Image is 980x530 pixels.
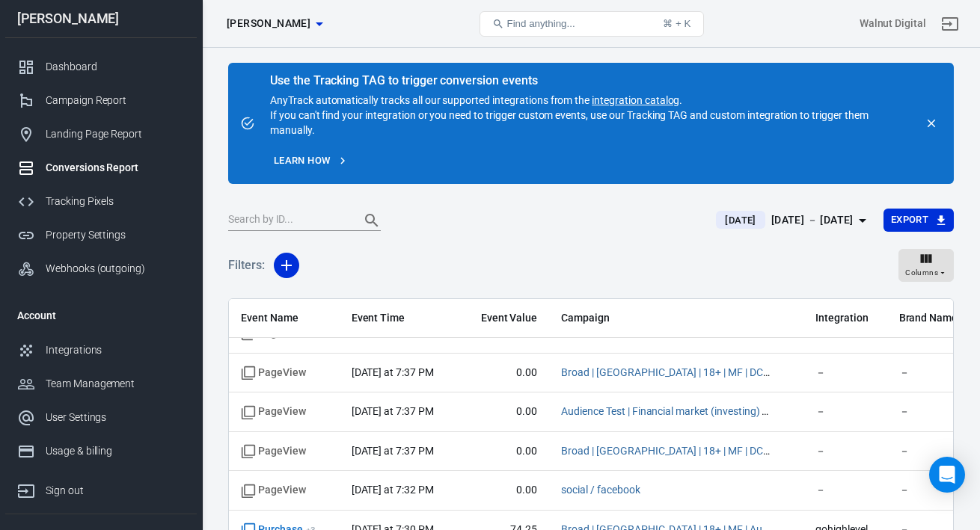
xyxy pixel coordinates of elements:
span: － [899,404,965,419]
div: User Settings [46,410,185,425]
a: Webhooks (outgoing) [5,252,197,286]
div: Tracking Pixels [46,194,185,209]
span: Event Value [474,311,537,326]
span: － [815,444,875,459]
div: Sign out [46,483,185,499]
button: [PERSON_NAME] [221,10,328,37]
div: Webhooks (outgoing) [46,261,185,277]
span: － [899,444,965,459]
span: 0.00 [474,483,537,498]
a: integration catalog [592,94,679,106]
a: Property Settings [5,218,197,252]
input: Search by ID... [228,211,348,230]
span: Chris Cole [227,14,310,33]
div: Account id: 1itlNlHf [860,16,926,31]
span: Event Time [352,311,450,326]
a: Tracking Pixels [5,185,197,218]
span: － [899,483,965,498]
div: ⌘ + K [663,18,690,29]
button: Export [883,209,954,232]
div: Open Intercom Messenger [929,457,965,493]
a: User Settings [5,401,197,434]
a: Landing Page Report [5,117,197,151]
span: Campaign [561,311,771,326]
li: Account [5,298,197,333]
div: Dashboard [46,59,185,75]
span: Columns [905,266,938,280]
div: Landing Page Report [46,126,185,142]
time: 2025-08-21T19:37:54+08:00 [352,405,434,417]
a: social / facebook [561,484,640,496]
a: Conversions Report [5,151,197,185]
div: Team Management [46,376,185,392]
span: Standard event name [241,366,306,380]
button: Columns [898,249,954,282]
a: Sign out [5,468,197,508]
span: － [899,366,965,380]
a: Sign out [932,6,968,42]
span: 0.00 [474,404,537,419]
div: Conversions Report [46,160,185,176]
button: [DATE][DATE] － [DATE] [704,208,883,232]
time: 2025-08-21T19:32:02+08:00 [352,484,434,496]
span: social / facebook [561,483,640,498]
span: － [815,366,875,380]
time: 2025-08-21T19:37:57+08:00 [352,366,434,378]
span: Event Name [241,311,328,326]
div: Integrations [46,342,185,358]
button: Find anything...⌘ + K [480,11,704,37]
div: Use the Tracking TAG to trigger conversion events [270,73,915,88]
button: Search [354,203,390,238]
div: Property Settings [46,227,185,243]
div: Campaign Report [46,93,185,108]
span: Find anything... [507,18,575,29]
span: － [815,404,875,419]
span: 0.00 [474,444,537,459]
div: AnyTrack automatically tracks all our supported integrations from the . If you can't find your in... [270,75,915,138]
span: Standard event name [241,404,306,419]
a: Integrations [5,333,197,367]
div: [DATE] － [DATE] [771,211,854,229]
a: Team Management [5,367,197,401]
div: Usage & billing [46,443,185,459]
span: Audience Test | Financial market (investing) | Winning Ads | US | MF | Advantage+ | 8-21-25 / 120... [561,404,771,419]
a: Usage & billing [5,434,197,468]
a: Learn how [270,150,352,173]
a: Campaign Report [5,84,197,117]
span: [DATE] [719,213,762,228]
span: － [815,483,875,498]
button: close [921,113,942,134]
h5: Filters: [228,241,265,289]
span: Broad | US | 18+ | MF | DC / 120232648572000723 / 120232648571860723 [561,444,771,459]
span: 0.00 [474,366,537,380]
span: Standard event name [241,483,306,498]
div: [PERSON_NAME] [5,12,197,25]
span: Broad | US | 18+ | MF | DC / 120232648572000723 / 120232648571860723 [561,366,771,380]
span: Brand Name [899,311,965,326]
a: Dashboard [5,50,197,84]
span: Integration [815,311,875,326]
time: 2025-08-21T19:37:07+08:00 [352,445,434,457]
span: Standard event name [241,444,306,459]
